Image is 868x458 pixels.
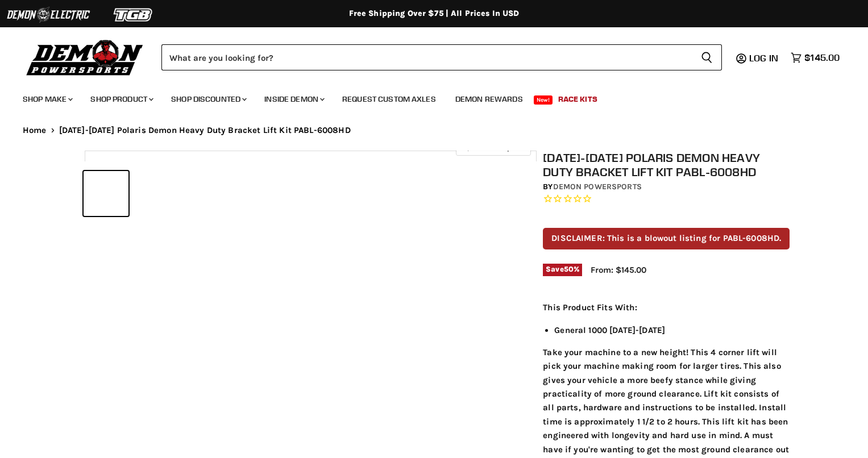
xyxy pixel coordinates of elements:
h1: [DATE]-[DATE] Polaris Demon Heavy Duty Bracket Lift Kit PABL-6008HD [543,151,790,179]
p: DISCLAIMER: This is a blowout listing for PABL-6008HD. [543,228,790,249]
span: $145.00 [804,52,840,63]
img: TGB Logo 2 [91,4,176,26]
a: Request Custom Axles [334,88,445,111]
a: Log in [744,53,785,63]
span: 50 [564,265,574,273]
a: Home [23,126,47,135]
a: Demon Rewards [447,88,531,111]
span: Click to expand [462,143,525,152]
a: Shop Product [82,88,160,111]
img: Demon Electric Logo 2 [6,4,91,26]
li: General 1000 [DATE]-[DATE] [554,323,790,337]
a: Shop Make [14,88,80,111]
a: Inside Demon [256,88,331,111]
form: Product [161,44,722,70]
span: [DATE]-[DATE] Polaris Demon Heavy Duty Bracket Lift Kit PABL-6008HD [59,126,351,135]
div: by [543,181,790,193]
a: Race Kits [550,88,606,111]
span: From: $145.00 [591,265,646,275]
input: Search [161,44,692,70]
img: Demon Powersports [23,37,147,77]
button: Search [692,44,722,70]
button: 2016-2021 Polaris Demon Heavy Duty Bracket Lift Kit PABL-6008HD thumbnail [84,171,128,216]
a: $145.00 [785,49,845,66]
span: Rated 0.0 out of 5 stars 0 reviews [543,193,790,205]
a: Demon Powersports [553,182,642,191]
span: Log in [749,52,778,64]
ul: Main menu [14,83,837,111]
a: Shop Discounted [163,88,254,111]
p: This Product Fits With: [543,301,790,314]
span: New! [534,95,553,105]
span: Save % [543,264,582,276]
